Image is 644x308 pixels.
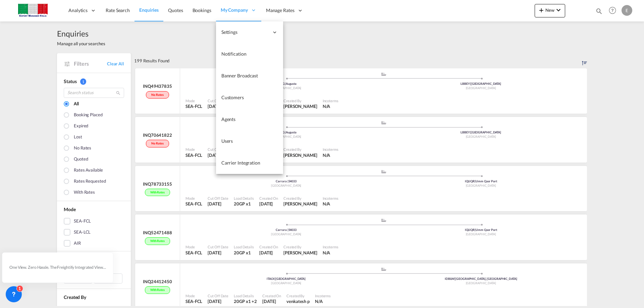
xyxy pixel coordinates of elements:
div: INQ78733155With rates assets/icons/custom/ship-fill.svgassets/icons/custom/roll-o-plane.svgOrigin... [134,166,587,215]
div: Sort by: Created on [582,53,587,68]
div: N/A [315,298,323,304]
input: Search status [64,88,124,98]
div: Lost [74,134,82,141]
span: [GEOGRAPHIC_DATA] [271,135,301,138]
div: E [622,5,632,16]
div: 7 Oct 2025 [208,152,228,158]
div: 6 Oct 2025 [208,201,228,207]
div: icon-magnify [595,7,603,17]
span: | [287,228,288,232]
md-icon: icon-chevron-down [554,6,562,14]
span: Bookings [193,7,211,13]
span: My Company [221,7,248,13]
div: Created By [283,244,317,249]
div: INQ49437835No rates assets/icons/custom/ship-fill.svgassets/icons/custom/roll-o-plane.svgOriginAu... [134,68,587,117]
span: [DATE] [259,201,273,206]
div: 6 Oct 2025 [262,298,281,304]
div: Mode [185,293,202,298]
div: INQ52471488 [143,230,172,236]
div: Load Details [234,293,257,298]
div: With rates [145,286,170,294]
span: [GEOGRAPHIC_DATA] [271,232,301,236]
span: LBBEY [GEOGRAPHIC_DATA] [461,130,501,134]
span: [DATE] [259,250,273,255]
div: SEA-LCL [74,229,91,236]
md-icon: assets/icons/custom/ship-fill.svg [380,267,388,271]
div: N/A [323,201,330,207]
div: Saranya K [283,103,317,109]
div: Settings [216,21,283,43]
div: INQ70641822 [143,132,172,138]
span: [DATE] [208,250,221,255]
img: 51022700b14f11efa3148557e262d94e.jpg [10,3,55,18]
div: Cut Off Date [208,147,228,152]
div: Mode [185,98,202,103]
div: Incoterms [323,196,338,201]
div: No rates [146,91,169,99]
span: Status [64,78,76,84]
span: [DATE] [208,104,221,109]
div: Incoterms [323,147,338,152]
span: Settings [221,29,269,36]
div: N/A [323,152,330,158]
div: INQ70641822No rates assets/icons/custom/ship-fill.svgassets/icons/custom/roll-o-plane.svgOriginAu... [134,117,587,166]
div: Quoted [74,156,88,163]
span: ITAUG Augusta [276,82,297,85]
div: Created By [286,293,310,298]
div: VALERIA STOPPINI [283,250,317,256]
md-icon: icon-magnify [595,7,603,15]
span: [DATE] [262,299,276,304]
div: 6 Oct 2025 [259,250,278,256]
span: ITAUG Augusta [276,130,297,134]
div: venkatesh p [286,298,310,304]
md-checkbox: SEA-LCL [64,229,124,236]
div: Saranya K [283,152,317,158]
span: IQUQR Umm Qasr Port [465,228,497,232]
span: | [454,277,455,281]
div: 20GP x 1 [234,250,254,256]
div: Created By [283,98,317,103]
a: Customers [216,87,283,109]
a: Agents [216,109,283,130]
span: 54033 [288,228,297,232]
span: Enquiries [139,7,159,13]
div: With rates [74,189,95,196]
div: VALERIA STOPPINI [283,201,317,207]
div: SEA-FCL [185,201,202,207]
span: 54033 [288,179,297,183]
div: N/A [323,250,330,256]
div: With rates [145,189,170,196]
div: Mode [185,196,202,201]
div: Mode [185,147,202,152]
span: Users [221,138,233,144]
span: Help [607,5,618,16]
span: IQUQR Umm Qasr Port [465,179,497,183]
span: Notification [221,51,247,57]
md-icon: assets/icons/custom/ship-fill.svg [380,170,388,173]
div: INQ52471488With rates assets/icons/custom/ship-fill.svgassets/icons/custom/roll-o-plane.svgOrigin... [134,214,587,263]
div: No rates [146,140,169,147]
div: No rates [74,145,91,152]
div: Expired [74,123,88,130]
span: Banner Broadcast [221,73,258,78]
span: Created By [64,294,86,300]
div: Rates Requested [74,178,106,185]
div: Created By [283,147,317,152]
span: [PERSON_NAME] [283,104,317,109]
div: Created On [262,293,281,298]
span: Carrara [276,228,288,232]
span: [PERSON_NAME] [283,201,317,206]
span: 1 [80,78,86,85]
span: | [470,82,471,85]
a: Banner Broadcast [216,65,283,87]
span: Filters [74,60,107,67]
div: Load Details [234,244,254,249]
span: | [285,82,286,85]
span: Carrier Integration [221,160,260,166]
div: 199 Results Found [134,53,169,68]
div: With rates [145,237,170,245]
md-icon: assets/icons/custom/ship-fill.svg [380,219,388,222]
a: Notification [216,43,283,65]
md-checkbox: SEA-FCL [64,218,124,225]
button: icon-plus 400-fgNewicon-chevron-down [535,4,565,17]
